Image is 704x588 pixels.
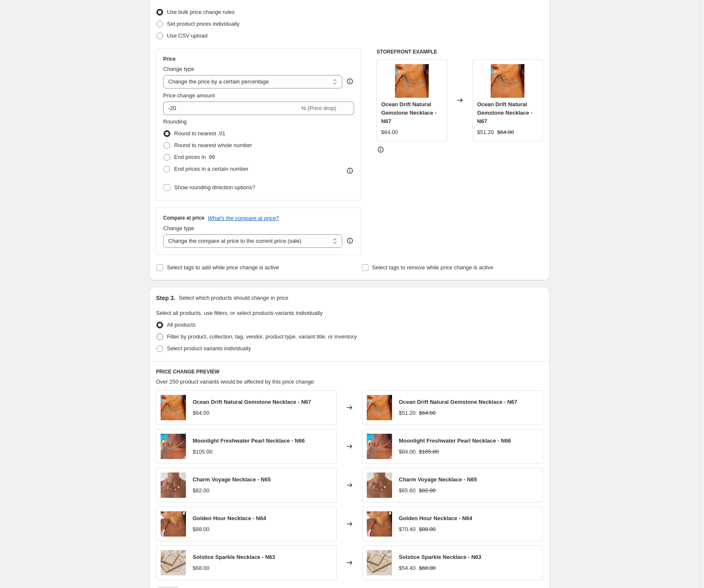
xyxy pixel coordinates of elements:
[167,322,196,328] span: All products
[163,92,215,99] span: Price change amount
[193,515,266,521] span: Golden Hour Necklace - N64
[174,130,225,137] span: Round to nearest .01
[367,550,392,575] img: 9d03c835273514f855933dde63b8c0162c9731519be77b32cc667d1dd8cffc23_80x.jpg
[156,379,315,385] span: Over 250 product variants would be affected by this price change:
[399,438,511,444] span: Moonlight Freshwater Pearl Necklace - N66
[161,473,186,498] img: 25d01f1d62fc4f9ae03619edb1dc3b415fab96d8781fb3c7eb7e5e5f4d44cf0f_80x.jpg
[367,473,392,498] img: 25d01f1d62fc4f9ae03619edb1dc3b415fab96d8781fb3c7eb7e5e5f4d44cf0f_80x.jpg
[497,128,514,137] strike: $64.00
[161,550,186,575] img: 9d03c835273514f855933dde63b8c0162c9731519be77b32cc667d1dd8cffc23_80x.jpg
[167,264,279,271] span: Select tags to add while price change is active
[193,476,271,483] span: Charm Voyage Necklace - N65
[419,564,436,572] strike: $68.00
[174,142,252,148] span: Round to nearest whole number
[372,264,494,271] span: Select tags to remove while price change is active
[395,64,429,98] img: IMG_4915_jpg_ffa47920-f764-4d68-a11f-209aafe0b240_80x.jpg
[163,102,299,115] input: -15
[163,225,194,231] span: Change type
[156,310,322,316] span: Select all products, use filters, or select products variants individually
[167,21,239,27] span: Set product prices individually
[167,32,207,39] span: Use CSV upload
[399,486,416,495] div: $65.60
[193,564,210,572] div: $68.00
[163,118,187,125] span: Rounding
[419,409,436,417] strike: $64.00
[381,128,398,137] div: $64.00
[419,486,436,495] strike: $82.00
[399,554,481,560] span: Solstice Sparkle Necklace - N63
[367,395,392,420] img: IMG_4915_jpg_ffa47920-f764-4d68-a11f-209aafe0b240_80x.jpg
[174,166,248,172] span: End prices in a certain number
[167,333,357,340] span: Filter by product, collection, tag, vendor, product type, variant title, or inventory
[167,9,234,15] span: Use bulk price change rules
[163,56,175,62] h3: Price
[161,511,186,537] img: IMG_4866_80x.jpg
[477,128,494,137] div: $51.20
[399,515,472,521] span: Golden Hour Necklace - N64
[367,434,392,459] img: IMG_6141_jpg_d5032e7e-4ee0-4774-939d-0bd69c192d54_80x.jpg
[193,438,305,444] span: Moonlight Freshwater Pearl Necklace - N66
[208,215,279,221] button: What's the compare at price?
[156,294,175,302] h2: Step 3.
[376,48,543,55] h6: STOREFRONT EXAMPLE
[399,525,416,534] div: $70.40
[179,294,288,302] p: Select which products should change in price
[399,409,416,417] div: $51.20
[419,525,436,534] strike: $88.00
[193,409,210,417] div: $64.00
[301,105,336,111] span: % (Price drop)
[399,564,416,572] div: $54.40
[167,345,251,352] span: Select product variants individually
[163,66,194,72] span: Change type
[193,399,311,405] span: Ocean Drift Natural Gemstone Necklace - N67
[381,101,437,124] span: Ocean Drift Natural Gemstone Necklace - N67
[163,215,204,221] h3: Compare at price
[174,184,255,191] span: Show rounding direction options?
[193,486,210,495] div: $82.00
[399,476,477,483] span: Charm Voyage Necklace - N65
[477,101,533,124] span: Ocean Drift Natural Gemstone Necklace - N67
[367,511,392,537] img: IMG_4866_80x.jpg
[193,554,275,560] span: Solstice Sparkle Necklace - N63
[419,448,439,456] strike: $105.00
[174,154,215,160] span: End prices in .99
[346,77,354,86] div: help
[346,236,354,245] div: help
[491,64,524,98] img: IMG_4915_jpg_ffa47920-f764-4d68-a11f-209aafe0b240_80x.jpg
[193,525,210,534] div: $88.00
[161,434,186,459] img: IMG_6141_jpg_d5032e7e-4ee0-4774-939d-0bd69c192d54_80x.jpg
[156,368,543,375] h6: PRICE CHANGE PREVIEW
[161,395,186,420] img: IMG_4915_jpg_ffa47920-f764-4d68-a11f-209aafe0b240_80x.jpg
[193,448,212,456] div: $105.00
[399,448,416,456] div: $84.00
[399,399,517,405] span: Ocean Drift Natural Gemstone Necklace - N67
